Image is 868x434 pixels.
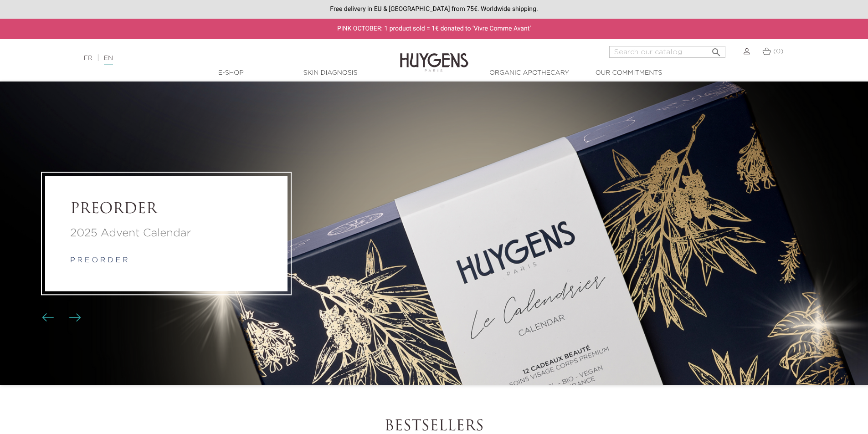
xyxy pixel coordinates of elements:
a: E-Shop [185,68,277,78]
button:  [708,43,724,56]
a: 2025 Advent Calendar [70,225,262,241]
a: Organic Apothecary [484,68,575,78]
div: | [79,53,355,64]
a: FR [84,55,92,61]
i:  [711,44,722,55]
a: Skin Diagnosis [285,68,376,78]
a: p r e o r d e r [70,257,128,264]
a: EN [104,55,113,65]
span: (0) [773,48,783,55]
input: Search [609,46,725,58]
a: PREORDER [70,201,262,218]
div: Carousel buttons [46,311,75,325]
a: Our commitments [583,68,674,78]
img: Huygens [400,38,468,73]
